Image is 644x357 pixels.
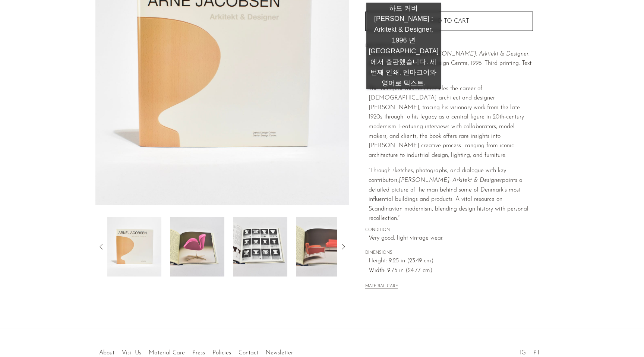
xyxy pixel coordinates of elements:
img: Arne Jacobsen [170,217,224,277]
a: Press [192,350,205,356]
a: Visit Us [122,350,141,356]
span: Width: 9.75 in (24.77 cm) [369,266,533,276]
button: MATERIAL CARE [365,284,398,290]
p: This bilingual volume chronicles the career of [DEMOGRAPHIC_DATA] architect and designer [PERSON_... [369,84,533,161]
a: Policies [212,350,231,356]
a: Material Care [149,350,185,356]
a: IG [520,350,526,356]
a: PT [533,350,540,356]
em: [PERSON_NAME]: Arkitekt & Designer [425,51,528,57]
button: Add to cart [365,12,533,31]
img: Arne Jacobsen [107,217,161,277]
img: Arne Jacobsen [233,217,287,277]
span: CONDITION [365,227,533,234]
a: About [99,350,114,356]
span: Add to cart [429,18,469,24]
img: Arne Jacobsen [296,217,350,277]
span: Very good; light vintage wear. [369,234,533,243]
p: Hardcover monograph , published by the Danish Design Centre, 1996. Third printing. Text in Danish... [369,50,533,78]
a: Contact [239,350,258,356]
span: DESCRIPTION [365,43,533,50]
p: “Through sketches, photographs, and dialogue with key contributors, paints a detailed picture of ... [369,166,533,224]
em: [PERSON_NAME]: Arkitekt & Designer [399,177,502,183]
span: Height: 9.25 in (23.49 cm) [369,256,533,266]
span: DIMENSIONS [365,250,533,256]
